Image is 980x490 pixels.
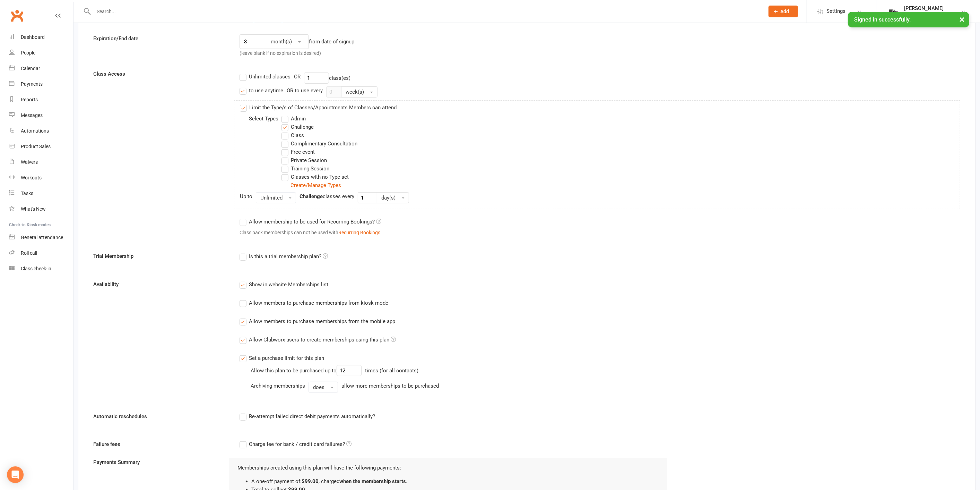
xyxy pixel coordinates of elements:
[9,170,73,186] a: Workouts
[21,175,42,180] div: Workouts
[240,192,252,201] div: Up to
[21,250,37,256] div: Roll call
[341,86,378,98] button: week(s)
[21,66,40,71] div: Calendar
[88,34,234,43] label: Expiration/End date
[249,115,290,123] div: Select Types
[300,193,323,200] strong: Challenge
[251,477,659,485] li: A one-off payment of: , charged .
[300,192,354,201] div: classes every
[904,5,944,11] div: [PERSON_NAME]
[338,229,380,236] button: Recurring Bookings
[249,299,388,306] div: Allow members to purchase memberships from kiosk mode
[21,81,43,87] div: Payments
[88,70,234,78] label: Class Access
[9,76,73,92] a: Payments
[9,201,73,217] a: What's New
[346,89,364,95] span: week(s)
[88,412,234,421] label: Automatic reschedules
[21,34,45,40] div: Dashboard
[281,148,315,156] label: Free event
[271,39,292,45] span: month(s)
[260,195,283,201] span: Unlimited
[240,412,375,421] label: Re-attempt failed direct debit payments automatically?
[251,382,668,393] div: allow more memberships to be purchased
[88,252,234,260] label: Trial Membership
[7,466,24,483] div: Open Intercom Messenger
[88,458,234,466] label: Payments Summary
[769,6,798,17] button: Add
[281,140,357,148] label: Complimentary Consultation
[9,61,73,76] a: Calendar
[21,144,51,149] div: Product Sales
[256,192,296,203] button: Unlimited
[240,218,381,226] label: Allow membership to be used for Recurring Bookings?
[240,229,960,236] div: Class pack memberships can not be used with
[294,73,301,81] div: OR
[9,108,73,123] a: Messages
[249,317,395,324] div: Allow members to purchase memberships from the mobile app
[887,5,901,18] img: thumb_image1749576563.png
[251,382,305,390] div: Archiving memberships
[249,336,396,343] div: Allow Clubworx users to create memberships using this plan
[281,131,304,140] label: Class
[21,97,38,102] div: Reports
[240,103,397,112] label: Limit the Type/s of Classes/Appointments Members can attend
[281,115,306,123] label: Admin
[9,154,73,170] a: Waivers
[313,384,324,390] span: does
[92,7,760,16] input: Search...
[9,230,73,245] a: General attendance kiosk mode
[904,11,944,18] div: The Weight Rm
[309,37,354,46] div: from date of signup
[251,365,362,376] div: Allow this plan to be purchased up to
[240,252,328,261] label: Is this a trial membership plan?
[339,478,406,484] strong: when the membership starts
[9,245,73,261] a: Roll call
[304,73,350,84] div: class(es)
[249,440,345,447] span: Charge fee for bank / credit card failures?
[21,50,35,56] div: People
[9,45,73,61] a: People
[9,29,73,45] a: Dashboard
[21,191,33,196] div: Tasks
[781,9,789,14] span: Add
[249,86,283,94] div: to use anytime
[290,182,341,188] a: Create/Manage Types
[21,128,49,134] div: Automations
[88,280,234,288] label: Availability
[21,235,63,240] div: General attendance
[240,50,321,56] span: (leave blank if no expiration is desired)
[8,7,26,24] a: Clubworx
[9,186,73,201] a: Tasks
[826,3,845,19] span: Settings
[263,34,309,49] button: month(s)
[956,12,968,27] button: ×
[21,206,46,212] div: What's New
[381,195,396,201] span: day(s)
[21,266,51,271] div: Class check-in
[302,478,319,484] strong: $99.00
[854,16,911,23] span: Signed in successfully.
[88,440,234,448] label: Failure fees
[281,123,314,131] label: Challenge
[281,156,327,164] label: Private Session
[21,159,38,165] div: Waivers
[21,112,43,118] div: Messages
[287,86,323,95] div: OR to use every
[9,123,73,139] a: Automations
[281,164,329,173] label: Training Session
[309,382,338,393] button: does
[9,139,73,154] a: Product Sales
[9,261,73,277] a: Class kiosk mode
[9,92,73,108] a: Reports
[281,173,349,181] label: Classes with no Type set
[249,73,290,80] div: Unlimited classes
[249,354,324,361] div: Set a purchase limit for this plan
[249,280,328,288] div: Show in website Memberships list
[377,192,409,203] button: day(s)
[365,366,418,375] div: times (for all contacts)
